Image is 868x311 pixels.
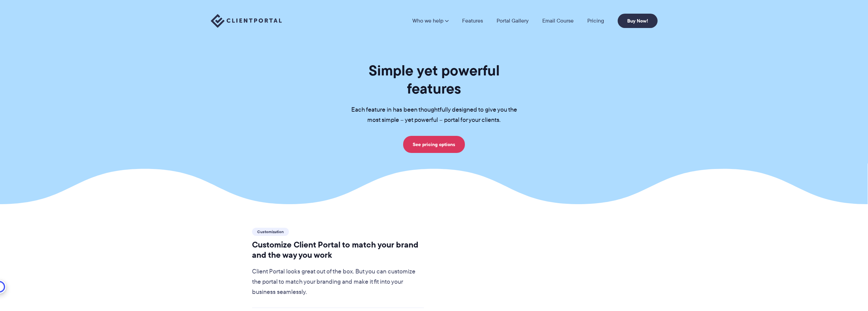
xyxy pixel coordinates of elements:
a: Portal Gallery [497,18,529,24]
h2: Customize Client Portal to match your brand and the way you work [252,240,424,260]
a: Buy Now! [618,14,658,28]
span: Customization [252,228,289,236]
a: See pricing options [403,136,465,153]
h1: Simple yet powerful features [340,61,528,98]
a: Who we help [412,18,448,24]
a: Email Course [542,18,574,24]
a: Pricing [587,18,604,24]
p: Client Portal looks great out of the box. But you can customize the portal to match your branding... [252,267,424,297]
p: Each feature in has been thoughtfully designed to give you the most simple – yet powerful – porta... [340,105,528,125]
a: Features [462,18,483,24]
